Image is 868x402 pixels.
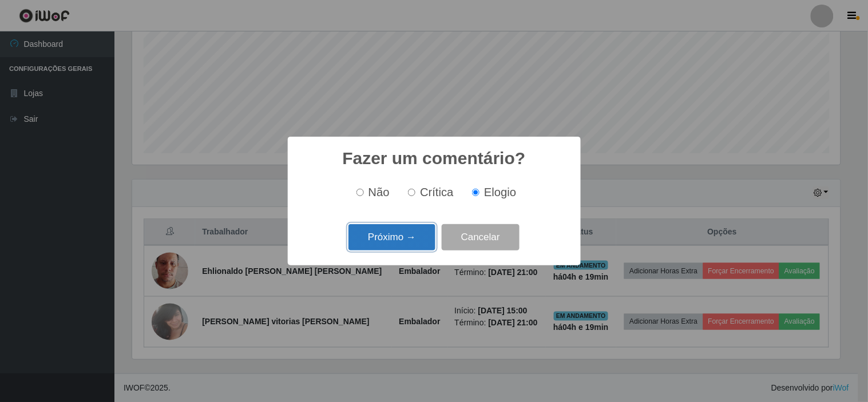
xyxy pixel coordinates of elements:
[408,189,415,196] input: Crítica
[356,189,364,196] input: Não
[368,186,390,198] span: Não
[420,186,454,198] span: Crítica
[348,224,435,251] button: Próximo →
[484,186,516,198] span: Elogio
[442,224,520,251] button: Cancelar
[472,189,479,196] input: Elogio
[342,148,525,169] h2: Fazer um comentário?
